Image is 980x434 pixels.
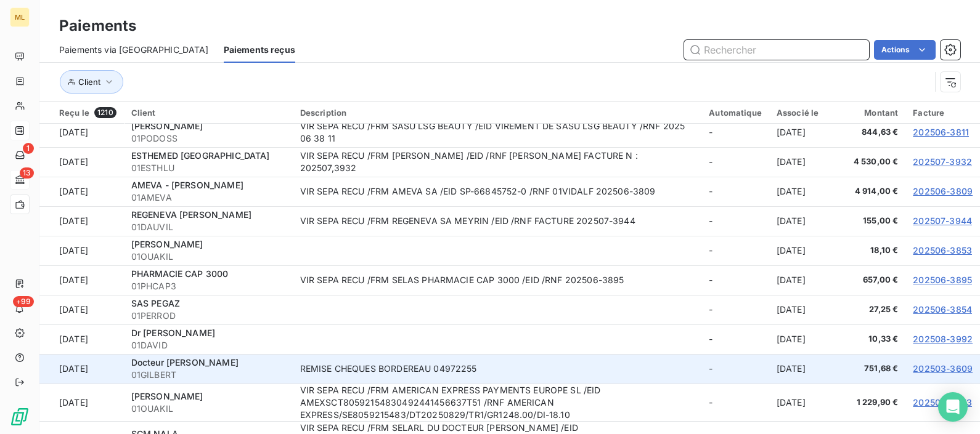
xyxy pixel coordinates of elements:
td: - [701,354,769,384]
span: 844,63 € [848,126,899,139]
td: - [701,384,769,421]
a: 202506-3853 [913,397,972,408]
td: [DATE] [769,206,841,236]
span: AMEVA - [PERSON_NAME] [131,180,243,190]
td: - [701,324,769,354]
td: [DATE] [39,206,124,236]
a: 202507-3944 [913,215,972,226]
td: REMISE CHEQUES BORDEREAU 04972255 [293,354,702,384]
div: Open Intercom Messenger [938,392,968,422]
span: [PERSON_NAME] [131,239,203,249]
div: Client [131,108,285,118]
span: 01GILBERT [131,369,285,381]
span: SAS PEGAZ [131,298,180,308]
td: [DATE] [39,236,124,265]
a: 202503-3609 [913,363,973,374]
span: 01OUAKIL [131,403,285,415]
td: [DATE] [39,177,124,206]
td: VIR SEPA RECU /FRM SASU LSG BEAUTY /EID VIREMENT DE SASU LSG BEAUTY /RNF 2025 06 38 11 [293,118,702,147]
td: [DATE] [769,295,841,324]
span: 01PODOSS [131,132,285,145]
td: [DATE] [39,147,124,177]
span: 27,25 € [848,303,899,316]
span: [PERSON_NAME] [131,121,203,131]
span: 01OUAKIL [131,251,285,263]
a: 202506-3809 [913,186,973,196]
span: 10,33 € [848,333,899,345]
td: [DATE] [769,177,841,206]
td: [DATE] [39,265,124,295]
span: 01ESTHLU [131,162,285,174]
a: 202506-3811 [913,127,969,137]
td: [DATE] [769,265,841,295]
span: 4 530,00 € [848,156,899,168]
span: 01PHCAP3 [131,280,285,292]
td: VIR SEPA RECU /FRM AMERICAN EXPRESS PAYMENTS EUROPE SL /EID AMEXSCT80592154830492441456637T51 /RN... [293,384,702,421]
td: VIR SEPA RECU /FRM SELAS PHARMACIE CAP 3000 /EID /RNF 202506-3895 [293,265,702,295]
div: Associé le [777,108,833,118]
span: ESTHEMED [GEOGRAPHIC_DATA] [131,150,270,161]
span: 155,00 € [848,215,899,227]
span: 01DAUVIL [131,221,285,233]
td: [DATE] [769,236,841,265]
td: VIR SEPA RECU /FRM [PERSON_NAME] /EID /RNF [PERSON_NAME] FACTURE N : 202507,3932 [293,147,702,177]
a: 202506-3853 [913,245,972,255]
td: [DATE] [769,324,841,354]
span: PHARMACIE CAP 3000 [131,268,229,279]
td: - [701,177,769,206]
td: [DATE] [39,324,124,354]
div: Facture [913,108,973,118]
a: 202506-3854 [913,304,972,315]
td: [DATE] [39,354,124,384]
span: 13 [20,167,34,179]
img: Logo LeanPay [10,407,30,427]
div: Description [300,108,695,118]
span: 01AMEVA [131,191,285,204]
td: - [701,265,769,295]
td: - [701,147,769,177]
td: [DATE] [39,118,124,147]
span: 751,68 € [848,363,899,375]
span: 4 914,00 € [848,185,899,198]
button: Client [60,70,123,94]
span: REGENEVA [PERSON_NAME] [131,209,251,220]
input: Rechercher [684,40,869,60]
button: Actions [874,40,936,60]
span: 18,10 € [848,244,899,257]
a: 202507-3932 [913,156,972,167]
div: Reçu le [59,107,116,118]
span: 01PERROD [131,310,285,322]
div: ML [10,7,30,27]
span: 01DAVID [131,339,285,352]
td: [DATE] [39,295,124,324]
span: 657,00 € [848,274,899,286]
td: VIR SEPA RECU /FRM AMEVA SA /EID SP-66845752-0 /RNF 01VIDALF 202506-3809 [293,177,702,206]
td: - [701,118,769,147]
td: - [701,206,769,236]
span: 1 [23,143,34,154]
td: [DATE] [769,118,841,147]
span: [PERSON_NAME] [131,391,203,401]
span: Paiements reçus [224,44,295,56]
a: 202508-3992 [913,334,973,344]
div: Montant [848,108,899,118]
span: Docteur [PERSON_NAME] [131,357,239,368]
td: - [701,236,769,265]
td: [DATE] [769,384,841,421]
span: +99 [13,296,34,307]
td: [DATE] [769,147,841,177]
td: [DATE] [39,384,124,421]
a: 202506-3895 [913,275,972,285]
h3: Paiements [59,15,136,37]
span: 1 229,90 € [848,396,899,409]
div: Automatique [709,108,762,118]
span: 1210 [94,107,116,118]
td: [DATE] [769,354,841,384]
td: VIR SEPA RECU /FRM REGENEVA SA MEYRIN /EID /RNF FACTURE 202507-3944 [293,206,702,236]
span: Client [78,77,100,87]
span: Paiements via [GEOGRAPHIC_DATA] [59,44,209,56]
span: Dr [PERSON_NAME] [131,328,215,338]
td: - [701,295,769,324]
